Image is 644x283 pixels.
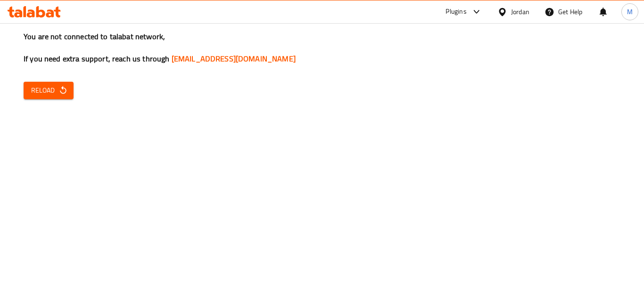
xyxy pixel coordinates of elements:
a: [EMAIL_ADDRESS][DOMAIN_NAME] [172,51,296,66]
span: M [627,7,633,17]
div: Jordan [511,7,529,17]
h3: You are not connected to talabat network, If you need extra support, reach us through [24,31,620,64]
div: Plugins [446,6,466,17]
span: Reload [31,85,66,96]
button: Reload [24,82,74,99]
